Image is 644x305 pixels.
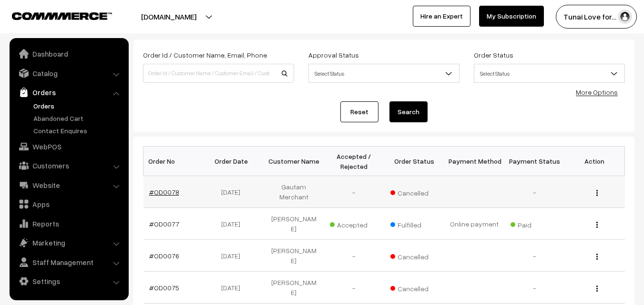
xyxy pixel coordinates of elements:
button: Search [389,101,428,122]
td: [DATE] [204,208,264,240]
td: Online payment [444,208,504,240]
span: Select Status [474,65,624,82]
button: Tunai Love for… [556,5,637,29]
td: - [324,272,384,304]
a: Customers [12,157,125,174]
a: Website [12,177,125,194]
a: COMMMERCE [12,10,95,21]
img: user [618,10,632,24]
span: Select Status [474,64,625,83]
label: Order Status [474,50,513,60]
td: [PERSON_NAME] [264,208,324,240]
a: Hire an Expert [413,6,470,27]
span: Paid [511,217,558,230]
a: #OD0076 [149,252,179,260]
a: Orders [12,84,125,101]
a: #OD0077 [149,220,179,228]
td: [DATE] [204,176,264,208]
span: Cancelled [390,249,438,262]
a: Catalog [12,65,125,82]
span: Fulfilled [390,217,438,230]
img: Menu [596,254,598,260]
img: Menu [596,222,598,228]
a: WebPOS [12,138,125,155]
th: Payment Method [444,147,504,176]
td: [DATE] [204,272,264,304]
th: Action [564,147,624,176]
a: Reset [340,101,378,122]
td: Gautam Merchant [264,176,324,208]
span: Accepted [330,217,378,230]
th: Order No [143,147,204,176]
th: Order Date [204,147,264,176]
td: - [504,176,564,208]
td: - [504,240,564,272]
a: Abandoned Cart [31,113,125,123]
a: #OD0078 [149,188,179,196]
td: [PERSON_NAME] [264,272,324,304]
span: Select Status [308,64,460,83]
th: Payment Status [504,147,564,176]
a: Marketing [12,234,125,251]
img: COMMMERCE [12,12,112,20]
td: - [324,176,384,208]
a: My Subscription [479,6,544,27]
a: Staff Management [12,254,125,271]
span: Select Status [309,65,459,82]
th: Accepted / Rejected [324,147,384,176]
button: [DOMAIN_NAME] [108,5,230,29]
th: Customer Name [264,147,324,176]
a: Apps [12,196,125,213]
span: Cancelled [390,281,438,294]
a: Settings [12,273,125,290]
td: [DATE] [204,240,264,272]
td: - [504,272,564,304]
img: Menu [596,285,598,292]
label: Approval Status [308,50,359,60]
td: [PERSON_NAME] [264,240,324,272]
td: - [324,240,384,272]
input: Order Id / Customer Name / Customer Email / Customer Phone [143,64,294,83]
span: Cancelled [390,186,438,198]
a: Contact Enquires [31,126,125,136]
a: More Options [576,88,618,96]
a: Dashboard [12,45,125,62]
img: Menu [596,190,598,196]
label: Order Id / Customer Name, Email, Phone [143,50,267,60]
a: #OD0075 [149,284,179,292]
a: Orders [31,101,125,111]
a: Reports [12,215,125,232]
th: Order Status [384,147,444,176]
